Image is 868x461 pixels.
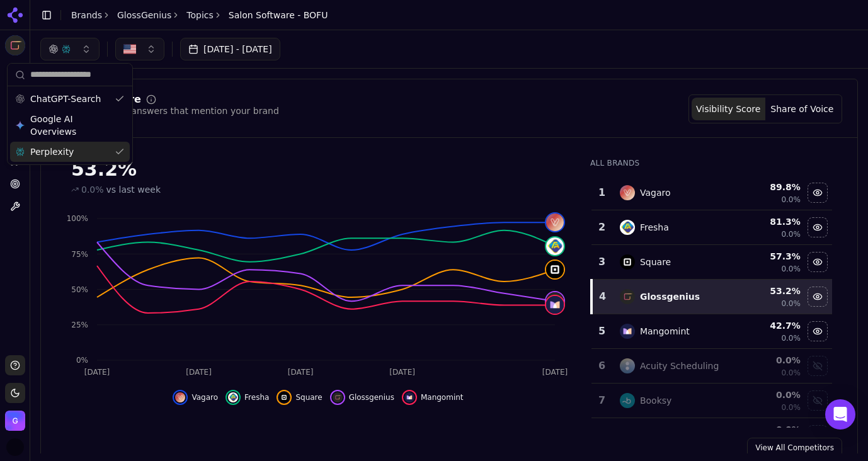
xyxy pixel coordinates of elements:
img: square [279,392,289,402]
span: ChatGPT-Search [30,93,101,105]
tspan: [DATE] [186,368,212,377]
img: GlossGenius [5,411,25,431]
div: Glossgenius [640,290,700,303]
a: Topics [186,9,214,21]
span: 0.0% [81,183,104,196]
button: Hide square data [808,252,828,272]
div: Booksy [640,394,671,407]
div: Open Intercom Messenger [825,399,855,430]
span: Salon Software - BOFU [229,9,328,21]
div: 7 [597,393,607,408]
button: Hide vagaro data [808,183,828,203]
button: Share of Voice [765,98,839,120]
img: vagaro [620,185,635,200]
div: 0.0 % [740,423,801,436]
div: Percentage of AI answers that mention your brand [56,105,279,117]
img: GlossGenius [5,35,25,55]
span: 0.0% [781,264,801,274]
img: acuity scheduling [620,358,635,373]
button: Hide glossgenius data [330,390,394,405]
tr: 6acuity schedulingAcuity Scheduling0.0%0.0%Show acuity scheduling data [591,349,832,384]
div: 3 [597,254,607,270]
div: 53.2 % [71,158,565,181]
tr: 5mangomintMangomint42.7%0.0%Hide mangomint data [591,314,832,349]
div: 53.2 % [740,285,801,297]
div: 4 [598,289,607,304]
tspan: 0% [76,356,88,365]
div: 57.3 % [740,250,801,263]
div: Mangomint [640,325,690,338]
span: Google AI Overviews [30,113,110,138]
img: glossgenius [546,292,564,310]
div: 81.3 % [740,215,801,228]
img: glossgenius [620,289,635,304]
button: Hide vagaro data [173,390,218,405]
span: 0.0% [781,333,801,343]
tspan: 25% [71,321,88,329]
tr: 2freshaFresha81.3%0.0%Hide fresha data [591,210,832,245]
tr: 7booksyBooksy0.0%0.0%Show booksy data [591,384,832,418]
span: Fresha [244,392,269,402]
button: [DATE] - [DATE] [180,38,280,60]
button: Show boulevard data [808,425,828,445]
button: Current brand: GlossGenius [5,35,25,55]
img: fresha [620,220,635,235]
span: Square [295,392,322,402]
div: 0.0 % [740,354,801,367]
img: vagaro [546,213,564,231]
div: Visibility Score [56,94,141,105]
img: fresha [228,392,238,402]
img: mangomint [620,324,635,339]
img: square [546,261,564,278]
tspan: [DATE] [84,368,110,377]
button: Hide fresha data [226,390,269,405]
span: Glossgenius [349,392,394,402]
span: vs last week [106,183,161,196]
button: Hide mangomint data [402,390,464,405]
span: 0.0% [781,368,801,378]
nav: breadcrumb [71,9,328,21]
span: Vagaro [191,392,218,402]
span: 0.0% [781,195,801,205]
a: View All Competitors [747,438,842,458]
tspan: 50% [71,285,88,294]
img: square [620,254,635,270]
span: 0.0% [781,229,801,239]
tspan: 100% [67,214,88,223]
span: 0.0% [781,299,801,309]
tspan: [DATE] [288,368,314,377]
img: Lauren Guberman [6,438,24,456]
button: Hide glossgenius data [808,287,828,307]
div: 2 [597,220,607,235]
button: Show booksy data [808,390,828,411]
div: 42.7 % [740,319,801,332]
span: 0.0% [781,402,801,413]
button: Open user button [6,438,24,456]
tr: 1vagaroVagaro89.8%0.0%Hide vagaro data [591,176,832,210]
img: mangomint [404,392,414,402]
div: All Brands [590,158,832,168]
tr: 3squareSquare57.3%0.0%Hide square data [591,245,832,280]
img: vagaro [175,392,185,402]
a: GlossGenius [117,9,171,21]
img: mangomint [546,296,564,314]
span: Perplexity [30,145,74,158]
button: Hide mangomint data [808,321,828,341]
button: Show acuity scheduling data [808,356,828,376]
tr: 4glossgeniusGlossgenius53.2%0.0%Hide glossgenius data [591,280,832,314]
div: 6 [597,358,607,373]
img: fresha [546,237,564,255]
div: Square [640,256,671,268]
tspan: [DATE] [389,368,415,377]
button: Open organization switcher [5,411,25,431]
div: Acuity Scheduling [640,360,719,372]
img: booksy [620,393,635,408]
div: Fresha [640,221,669,234]
a: Brands [71,10,102,20]
div: 89.8 % [740,181,801,193]
img: glossgenius [333,392,343,402]
div: 0.0 % [740,389,801,401]
div: Vagaro [640,186,671,199]
button: Visibility Score [692,98,765,120]
img: US [123,43,136,55]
